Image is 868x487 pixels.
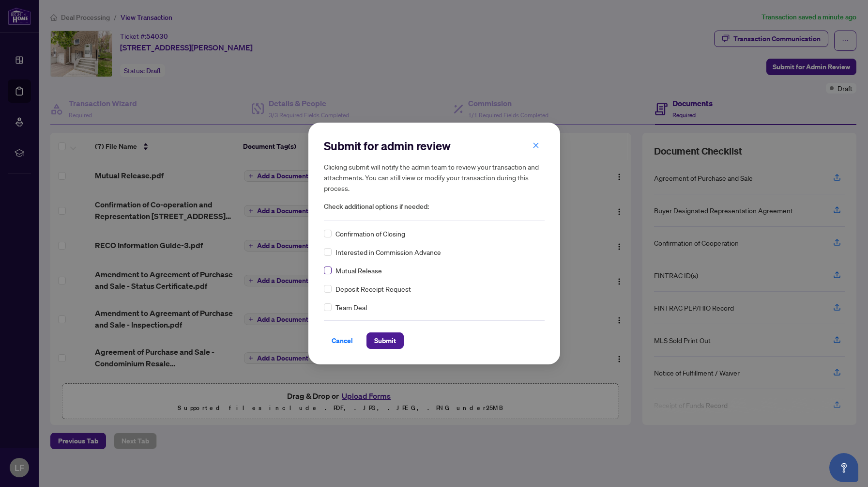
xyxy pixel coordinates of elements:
[324,138,545,154] h2: Submit for admin review
[335,265,382,276] span: Mutual Release
[335,302,367,313] span: Team Deal
[324,161,545,193] h5: Clicking submit will notify the admin team to review your transaction and attachments. You can st...
[366,332,404,349] button: Submit
[335,247,441,257] span: Interested in Commission Advance
[533,142,539,149] span: close
[829,453,858,482] button: Open asap
[324,332,361,349] button: Cancel
[335,228,405,239] span: Confirmation of Closing
[374,333,396,348] span: Submit
[335,283,411,294] span: Deposit Receipt Request
[332,333,353,348] span: Cancel
[324,201,545,212] span: Check additional options if needed:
